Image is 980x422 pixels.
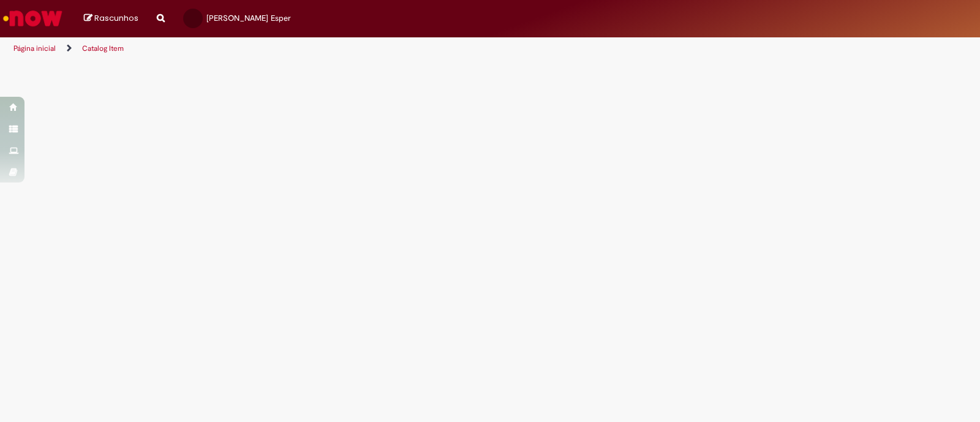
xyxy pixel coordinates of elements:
a: Catalog Item [82,43,124,53]
a: Rascunhos [84,13,138,24]
span: Rascunhos [94,12,138,24]
ul: Trilhas de página [9,37,644,60]
span: [PERSON_NAME] Esper [206,13,291,23]
a: Página inicial [13,43,56,53]
img: ServiceNow [1,6,64,31]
